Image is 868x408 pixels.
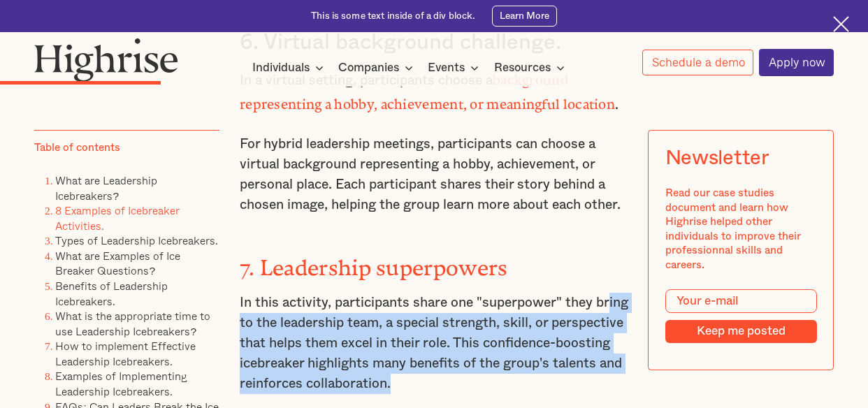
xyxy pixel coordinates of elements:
p: For hybrid leadership meetings, participants can choose a virtual background representing a hobby... [240,134,628,215]
a: Schedule a demo [642,50,753,76]
div: Newsletter [665,147,769,170]
a: What is the appropriate time to use Leadership Icebreakers? [55,307,210,340]
input: Your e-mail [665,289,818,313]
div: Individuals [252,59,328,76]
img: Cross icon [833,16,849,32]
div: This is some text inside of a div block. [311,10,475,22]
a: Apply now [759,49,834,75]
div: Table of contents [34,141,120,156]
strong: 7. Leadership superpowers [240,255,508,269]
div: Read our case studies document and learn how Highrise helped other individuals to improve their p... [665,187,818,272]
a: Learn More [492,6,557,27]
a: What are Leadership Icebreakers? [55,172,157,204]
div: Resources [494,59,569,76]
a: What are Examples of Ice Breaker Questions? [55,247,180,279]
div: Individuals [252,59,310,76]
a: How to implement Effective Leadership Icebreakers. [55,337,196,370]
a: Types of Leadership Icebreakers. [55,232,218,249]
div: Events [428,59,483,76]
img: Highrise logo [34,38,179,82]
a: Benefits of Leadership Icebreakers. [55,277,168,309]
div: Companies [338,59,417,76]
div: Companies [338,59,399,76]
a: 8 Examples of Icebreaker Activities. [55,202,180,234]
div: Resources [494,59,551,76]
p: In this activity, participants share one "superpower" they bring to the leadership team, a specia... [240,293,628,394]
input: Keep me posted [665,320,818,342]
p: In a virtual setting, participants choose a . [240,66,628,115]
a: Examples of Implementing Leadership Icebreakers. [55,367,187,400]
div: Events [428,59,465,76]
form: Modal Form [665,289,818,342]
strong: background representing a hobby, achievement, or meaningful location [240,72,615,105]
